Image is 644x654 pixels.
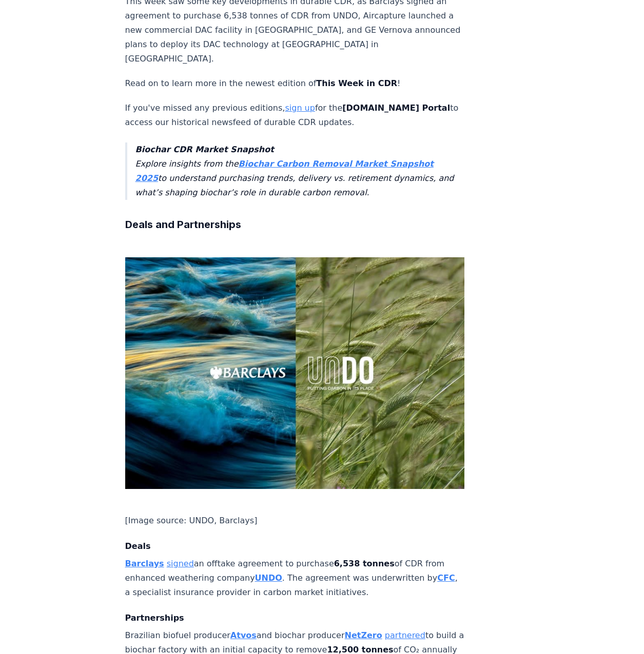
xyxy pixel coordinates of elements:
a: partnered [385,630,425,640]
strong: This Week in CDR [316,78,397,88]
a: Biochar Carbon Removal Market Snapshot 2025 [135,159,434,183]
p: [Image source: UNDO, Barclays] [125,514,465,528]
a: signed [167,559,194,568]
a: Barclays [125,559,164,568]
p: If you've missed any previous editions, for the to access our historical newsfeed of durable CDR ... [125,101,465,130]
img: blog post image [125,257,465,489]
strong: [DOMAIN_NAME] Portal [342,103,450,113]
strong: Partnerships [125,613,184,623]
a: Atvos [230,630,257,640]
a: UNDO [255,573,282,583]
strong: Deals [125,541,151,551]
strong: Deals and Partnerships [125,218,241,231]
p: Read on to learn more in the newest edition of ! [125,76,465,91]
strong: 6,538 tonnes [334,559,395,568]
a: CFC [437,573,455,583]
a: sign up [285,103,315,113]
p: an offtake agreement to purchase of CDR from enhanced weathering company . The agreement was unde... [125,557,465,600]
em: Explore insights from the to understand purchasing trends, delivery vs. retirement dynamics, and ... [135,145,454,197]
strong: Biochar CDR Market Snapshot [135,145,274,154]
a: NetZero [345,630,382,640]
